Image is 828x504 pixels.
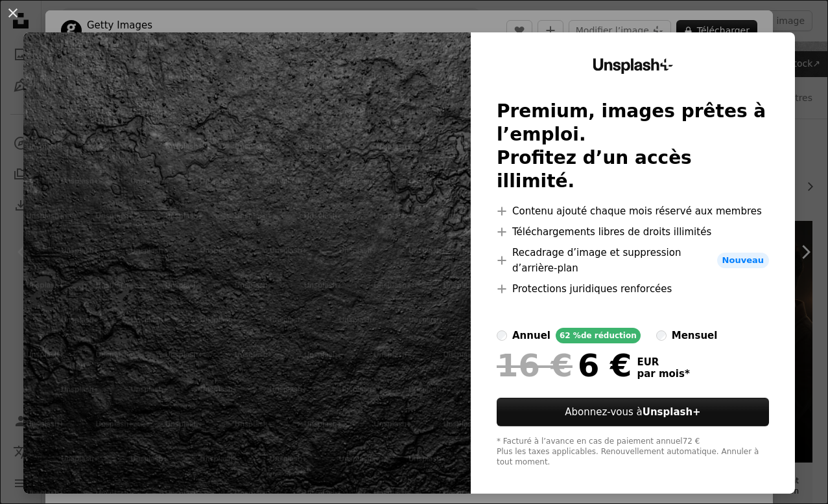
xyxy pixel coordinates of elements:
[637,356,689,368] span: EUR
[497,224,769,240] li: Téléchargements libres de droits illimités
[497,437,769,468] div: * Facturé à l’avance en cas de paiement annuel 72 € Plus les taxes applicables. Renouvellement au...
[497,100,769,193] h2: Premium, images prêtes à l’emploi. Profitez d’un accès illimité.
[717,253,769,268] span: Nouveau
[672,328,718,343] div: mensuel
[497,349,632,382] div: 6 €
[497,330,507,341] input: annuel62 %de réduction
[497,349,573,382] span: 16 €
[497,281,769,297] li: Protections juridiques renforcées
[656,330,667,341] input: mensuel
[637,368,689,380] span: par mois *
[643,406,701,418] strong: Unsplash+
[512,328,550,343] div: annuel
[497,203,769,219] li: Contenu ajouté chaque mois réservé aux membres
[497,245,769,276] li: Recadrage d’image et suppression d’arrière-plan
[556,328,641,343] div: 62 % de réduction
[497,398,769,426] button: Abonnez-vous àUnsplash+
